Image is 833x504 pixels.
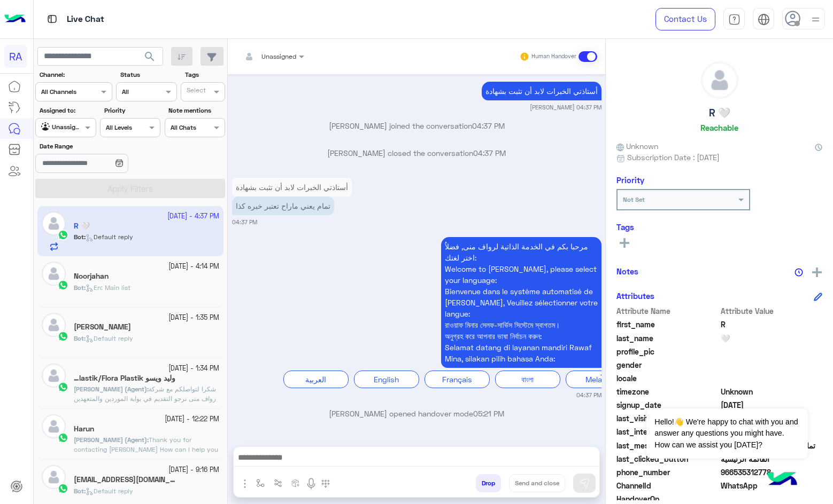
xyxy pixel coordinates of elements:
[616,467,719,478] span: phone_number
[495,371,560,388] div: বাংলা
[655,8,715,30] a: Contact Us
[45,12,59,26] img: tab
[646,408,807,459] span: Hello!👋 We're happy to chat with you and answer any questions you might have. How can we assist y...
[616,222,822,232] h6: Tags
[812,267,822,277] img: add
[616,453,719,464] span: last_clicked_button
[616,291,654,301] h6: Attributes
[269,474,287,492] button: Trigger scenario
[283,371,349,388] div: العربية
[616,319,719,330] span: first_name
[42,313,66,337] img: defaultAdmin.png
[616,305,719,317] span: Attribute Name
[74,322,131,332] h5: Dina
[287,474,305,492] button: create order
[723,8,745,30] a: tab
[74,487,86,495] b: :
[721,333,823,344] span: 🤍
[35,179,225,198] button: Apply Filters
[721,467,823,478] span: 966535312778
[168,364,219,374] small: [DATE] - 1:34 PM
[616,359,719,371] span: gender
[42,414,66,438] img: defaultAdmin.png
[74,475,175,484] h5: javidshaik6527@gmail.com
[701,62,738,98] img: defaultAdmin.png
[4,45,27,68] div: RA
[623,195,645,203] b: Not Set
[616,413,719,424] span: last_visited_flow
[700,123,738,132] h6: Reachable
[616,266,638,276] h6: Notes
[721,480,823,491] span: 2
[321,479,330,488] img: make a call
[476,474,501,492] button: Drop
[616,440,719,451] span: last_message
[616,140,658,152] span: Unknown
[709,107,730,119] h5: R 🤍
[616,426,719,437] span: last_interaction
[238,477,251,490] img: send attachment
[291,479,300,487] img: create order
[168,262,219,272] small: [DATE] - 4:14 PM
[74,487,84,495] span: Bot
[721,305,823,317] span: Attribute Value
[165,414,219,424] small: [DATE] - 12:22 PM
[42,465,66,489] img: defaultAdmin.png
[758,13,770,26] img: tab
[120,70,175,80] label: Status
[67,12,104,27] p: Live Chat
[473,409,504,418] span: 05:21 PM
[42,364,66,388] img: defaultAdmin.png
[168,106,223,115] label: Note mentions
[168,313,219,323] small: [DATE] - 1:35 PM
[795,268,803,277] img: notes
[763,461,801,499] img: hulul-logo.png
[232,218,257,226] small: 04:37 PM
[74,436,149,444] b: :
[74,334,86,342] b: :
[579,478,590,489] img: send message
[616,346,719,357] span: profile_pic
[482,82,601,100] p: 8/10/2025, 4:37 PM
[472,121,505,130] span: 04:37 PM
[252,474,269,492] button: select flow
[531,52,576,61] small: Human Handover
[509,474,565,492] button: Send and close
[566,371,631,388] div: Melayu
[74,374,175,383] h5: وليد ويسو Çetin Plastik/Flora Plastik
[137,47,163,70] button: search
[74,424,94,434] h5: Harun
[616,480,719,491] span: ChannelId
[576,391,601,399] small: 04:37 PM
[616,399,719,411] span: signup_date
[305,477,318,490] img: send voice note
[4,8,26,30] img: Logo
[42,262,66,286] img: defaultAdmin.png
[74,385,149,393] b: :
[40,106,95,115] label: Assigned to:
[86,334,133,342] span: Default reply
[354,371,419,388] div: English
[232,196,334,215] p: 8/10/2025, 4:37 PM
[721,453,823,464] span: القائمة الرئيسية
[616,175,644,185] h6: Priority
[58,382,68,392] img: WhatsApp
[143,50,156,63] span: search
[86,487,133,495] span: Default reply
[232,147,601,159] p: [PERSON_NAME] closed the conversation
[58,483,68,494] img: WhatsApp
[256,479,265,487] img: select flow
[274,479,282,487] img: Trigger scenario
[58,331,68,342] img: WhatsApp
[74,385,147,393] span: [PERSON_NAME] (Agent)
[530,103,601,112] small: [PERSON_NAME] 04:37 PM
[809,13,822,26] img: profile
[74,436,147,444] span: [PERSON_NAME] (Agent)
[728,13,741,26] img: tab
[104,106,159,115] label: Priority
[627,152,720,163] span: Subscription Date : [DATE]
[616,333,719,344] span: last_name
[232,120,601,131] p: [PERSON_NAME] joined the conversation
[168,465,219,475] small: [DATE] - 9:16 PM
[425,371,490,388] div: Français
